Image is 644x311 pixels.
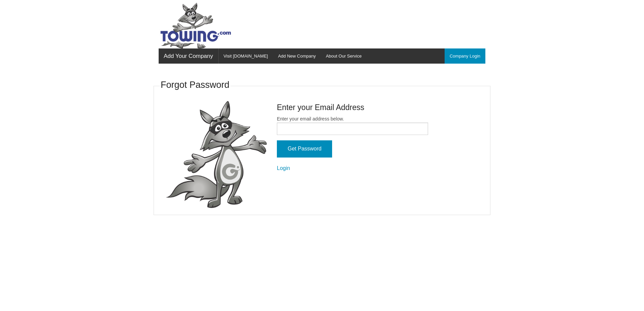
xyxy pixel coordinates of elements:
a: Visit [DOMAIN_NAME] [219,48,273,64]
label: Enter your email address below. [277,115,428,135]
a: Add Your Company [159,48,218,64]
img: Towing.com Logo [159,3,233,48]
input: Get Password [277,140,332,158]
a: Login [277,165,290,171]
h3: Forgot Password [161,79,229,92]
a: Add New Company [273,48,321,64]
h4: Enter your Email Address [277,102,428,113]
a: About Our Service [321,48,366,64]
input: Enter your email address below. [277,123,428,135]
a: Company Login [445,48,485,64]
img: fox-Presenting.png [166,101,267,208]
